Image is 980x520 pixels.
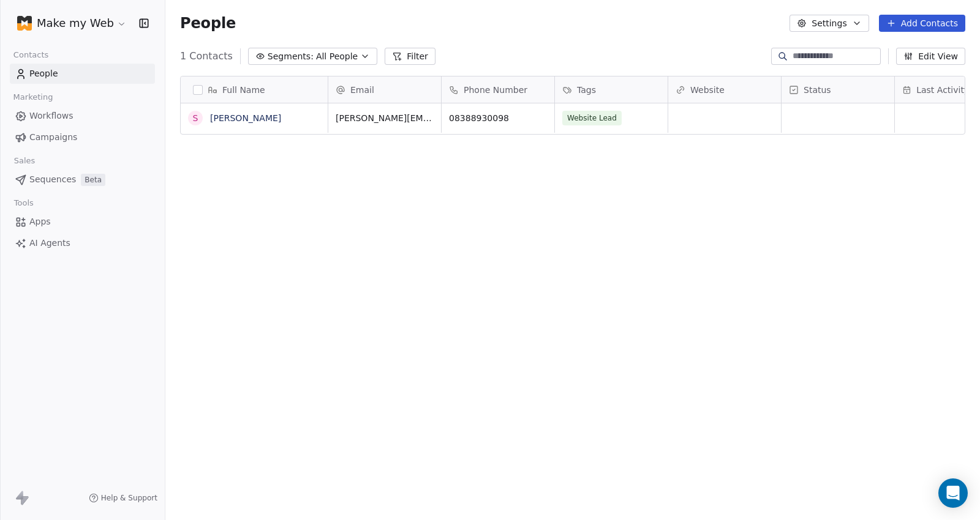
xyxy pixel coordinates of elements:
[29,67,58,80] span: People
[89,493,157,503] a: Help & Support
[37,15,114,31] span: Make my Web
[180,49,233,64] span: 1 Contacts
[29,173,76,186] span: Sequences
[10,127,155,147] a: Campaigns
[29,237,70,250] span: AI Agents
[9,194,39,212] span: Tools
[385,48,435,65] button: Filter
[336,112,434,124] span: [PERSON_NAME][EMAIL_ADDRESS][DOMAIN_NAME]
[15,13,129,34] button: Make my Web
[555,76,668,103] div: Tags
[690,84,725,96] span: Website
[896,48,965,65] button: Edit View
[181,103,328,505] div: grid
[782,76,894,103] div: Status
[10,169,155,190] a: SequencesBeta
[29,215,51,228] span: Apps
[29,110,73,122] span: Workflows
[10,106,155,126] a: Workflows
[938,478,968,508] div: Open Intercom Messenger
[10,64,155,84] a: People
[879,15,965,32] button: Add Contacts
[442,76,554,103] div: Phone Number
[181,76,328,103] div: Full Name
[29,131,77,144] span: Campaigns
[804,84,831,96] span: Status
[9,152,40,170] span: Sales
[316,50,358,63] span: All People
[8,46,54,64] span: Contacts
[81,174,105,186] span: Beta
[180,14,236,32] span: People
[449,112,547,124] span: 08388930098
[10,233,155,253] a: AI Agents
[10,212,155,232] a: Apps
[562,111,622,125] span: Website Lead
[464,84,527,96] span: Phone Number
[17,16,32,31] img: favicon-orng.png
[790,15,869,32] button: Settings
[8,88,58,106] span: Marketing
[350,84,374,96] span: Email
[193,112,198,125] div: S
[668,76,781,103] div: Website
[210,113,281,123] a: [PERSON_NAME]
[101,493,157,503] span: Help & Support
[268,50,314,63] span: Segments:
[222,84,265,96] span: Full Name
[577,84,596,96] span: Tags
[328,76,441,103] div: Email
